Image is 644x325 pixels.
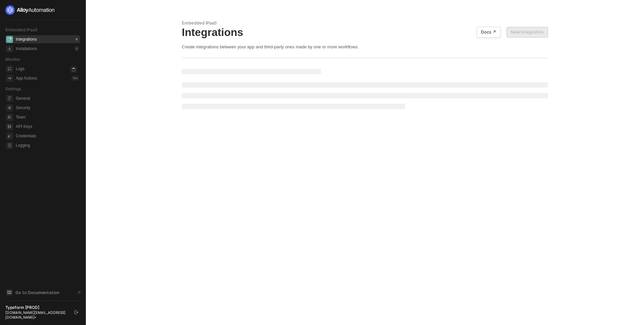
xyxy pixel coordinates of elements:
span: Settings [5,86,21,91]
a: Knowledge Base [5,288,80,296]
span: document-arrow [75,289,82,296]
span: Embedded iPaaS [5,27,38,32]
div: App Actions [16,76,37,81]
span: General [16,94,79,102]
div: Docs ↗ [481,30,496,35]
span: Monitor [5,57,20,62]
span: installations [6,45,13,52]
a: logo [5,5,80,15]
div: 0 [74,37,79,42]
span: Team [16,113,79,121]
span: general [6,95,13,102]
div: Installations [16,46,37,52]
span: Security [16,104,79,112]
span: team [6,114,13,121]
span: logout [74,310,78,314]
span: Credentials [16,132,79,140]
span: icon-loader [70,66,77,73]
span: api-key [6,123,13,130]
div: Integrations [16,37,37,42]
div: Create integrations between your app and third-party ones made by one or more workflows. [182,44,548,50]
span: icon-app-actions [6,75,13,82]
span: security [6,104,13,111]
span: Logging [16,141,79,149]
span: credentials [6,133,13,140]
button: New Integration [506,27,548,38]
span: API Keys [16,123,79,131]
button: Docs ↗ [477,27,500,38]
span: documentation [6,289,13,296]
div: Logs [16,66,24,72]
span: icon-logs [6,65,13,73]
div: 0 % [72,76,79,81]
span: integrations [6,36,13,43]
img: logo [5,5,55,15]
span: logging [6,142,13,149]
div: Typeform [PROD] [5,305,68,310]
div: Integrations [182,26,548,39]
div: 0 [74,46,79,51]
div: Embedded iPaaS [182,20,548,26]
span: Go to Documentation [15,290,59,295]
div: [DOMAIN_NAME][EMAIL_ADDRESS][DOMAIN_NAME] • [5,310,68,320]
